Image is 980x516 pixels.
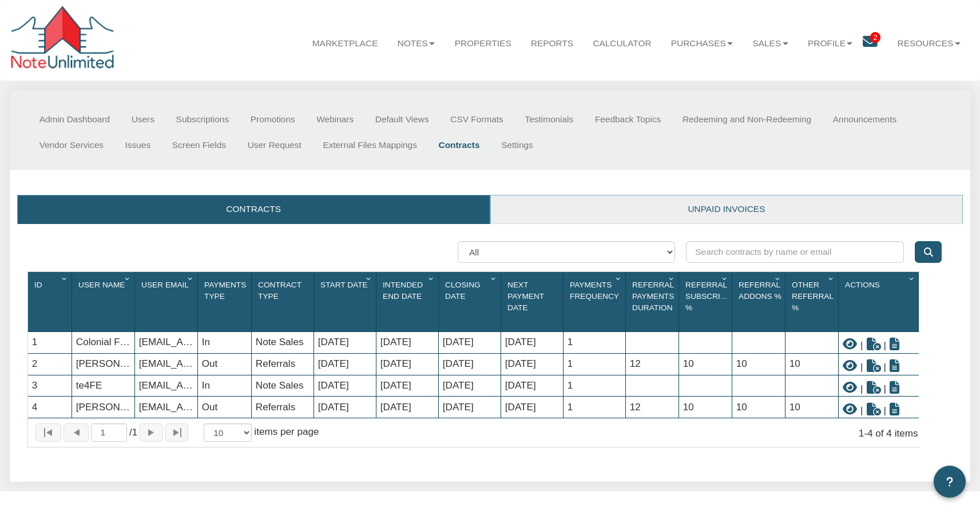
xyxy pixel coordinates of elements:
div: User Email Sort None [138,276,198,305]
div: [DATE] [439,375,501,397]
div: Referrals [252,397,314,418]
div: [DATE] [439,332,501,353]
span: 2 [870,32,880,42]
div: MARIANNA for contract [72,397,134,418]
a: External Files Mappings [312,132,428,158]
div: wdproperties72@gmail.com [135,354,197,375]
a: Purchases [661,27,743,58]
div: Out [198,354,251,375]
button: Page forward [140,423,162,441]
div: Id Sort None [31,276,72,295]
div: Wayne Garrett [72,354,134,375]
a: 2 [863,27,888,60]
a: Marketplace [303,27,388,58]
div: Column Menu [363,272,375,284]
span: 1 [129,426,137,439]
a: Vendor Services [29,132,114,158]
div: [DATE] [314,375,376,397]
a: Settings [490,132,543,158]
div: [DATE] [501,354,563,375]
div: alexander+te4FE@noteunlimited.com [135,375,197,397]
div: Other Referral % Sort None [788,276,839,317]
span: Referral Payments Duration [632,281,674,312]
div: Column Menu [59,272,71,284]
a: Contracts [428,132,491,158]
a: Profile [798,27,863,58]
div: Column Menu [613,272,625,284]
a: Redeeming and Non-Redeeming [672,106,822,132]
input: Search contracts by name or email [686,241,903,263]
a: Default Views [364,106,440,132]
div: Sort None [682,276,732,317]
abbr: through [864,428,867,439]
span: | [860,340,883,351]
span: Start Date [320,281,368,289]
span: | [883,405,899,416]
div: allisable88+for.contract@gmail.com [135,397,197,418]
a: CSV Formats [440,106,514,132]
div: Sort None [442,276,501,306]
div: 10 [732,397,785,418]
div: Sort None [201,276,252,306]
span: User Email [141,281,189,289]
div: [DATE] [376,354,438,375]
div: Sort None [75,276,135,305]
div: Referral Addons % Sort None [735,276,785,316]
span: Closing Date [445,281,481,301]
div: 1 [564,397,625,418]
button: Page to first [35,423,61,441]
div: 4 [28,397,72,418]
div: Note Sales [252,375,314,397]
div: 10 [785,397,838,418]
div: [DATE] [314,354,376,375]
div: [DATE] [501,397,563,418]
span: | [860,362,883,373]
span: Contract Type [258,281,301,301]
div: 1 [564,354,625,375]
div: Actions Sort None [842,276,919,295]
span: | [883,362,899,373]
span: | [860,383,883,394]
a: Subscriptions [165,106,240,132]
div: Column Menu [826,272,838,284]
span: Payments Type [204,281,246,301]
div: Referral Payments Duration Sort None [629,276,679,327]
div: 10 [732,354,785,375]
span: Payments Frequency [570,281,619,301]
span: Other Referral % [792,281,834,312]
span: | [883,383,899,394]
div: Sort None [566,276,626,316]
div: 10 [785,354,838,375]
span: User Name [78,281,125,289]
a: Announcements [822,106,907,132]
a: Admin Dashboard [29,106,121,132]
div: [DATE] [376,397,438,418]
div: Sort None [842,276,919,295]
div: 3 [28,375,72,397]
div: Sort None [788,276,839,317]
div: 2 [28,354,72,375]
div: Sort None [31,276,72,295]
span: items per page [254,426,319,437]
div: [DATE] [501,332,563,353]
abbr: of [129,427,132,438]
a: Promotions [240,106,306,132]
button: Page back [64,423,89,441]
span: Id [34,281,42,289]
div: Column Menu [906,272,918,284]
div: Payments Type Sort None [201,276,252,306]
span: Intended End Date [383,281,423,301]
a: Users [121,106,165,132]
a: Feedback Topics [584,106,672,132]
div: [DATE] [314,397,376,418]
div: notes@colonialfundinggroup.com [135,332,197,353]
div: In [198,375,251,397]
div: Sort None [317,276,376,305]
div: [DATE] [501,375,563,397]
div: 1 [564,375,625,397]
div: Next Payment Date Sort None [504,276,564,317]
div: Sort None [735,276,785,316]
div: 10 [679,354,732,375]
div: In [198,332,251,353]
div: Colonial Funding Group [72,332,134,353]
